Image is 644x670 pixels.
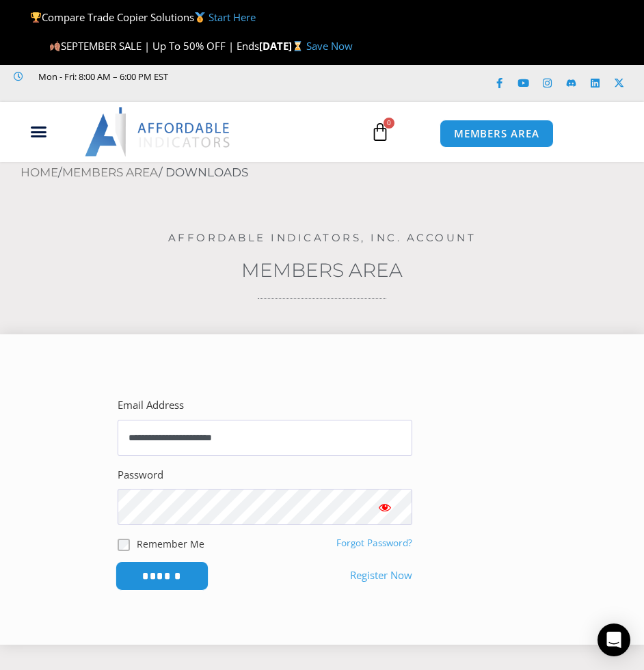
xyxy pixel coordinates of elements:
[35,68,168,85] span: Mon - Fri: 8:00 AM – 6:00 PM EST
[85,107,232,157] img: LogoAI | Affordable Indicators – NinjaTrader
[454,129,539,139] span: MEMBERS AREA
[293,41,303,51] img: ⌛
[209,10,256,24] a: Start Here
[21,162,644,184] nav: Breadcrumb
[50,41,60,51] img: 🍂
[21,165,58,179] a: Home
[30,10,256,24] span: Compare Trade Copier Solutions
[118,396,184,415] label: Email Address
[137,537,204,551] label: Remember Me
[350,566,412,585] a: Register Now
[306,39,353,53] a: Save Now
[384,118,394,129] span: 0
[358,489,412,525] button: Show password
[49,39,259,53] span: SEPTEMBER SALE | Up To 50% OFF | Ends
[241,258,403,282] a: Members Area
[195,12,205,23] img: 🥇
[31,12,41,23] img: 🏆
[118,466,163,485] label: Password
[14,85,219,98] iframe: Customer reviews powered by Trustpilot
[350,112,410,152] a: 0
[168,231,477,244] a: Affordable Indicators, Inc. Account
[259,39,306,53] strong: [DATE]
[7,119,70,145] div: Menu Toggle
[598,624,630,656] div: Open Intercom Messenger
[336,537,412,549] a: Forgot Password?
[62,165,159,179] a: Members Area
[440,120,554,148] a: MEMBERS AREA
